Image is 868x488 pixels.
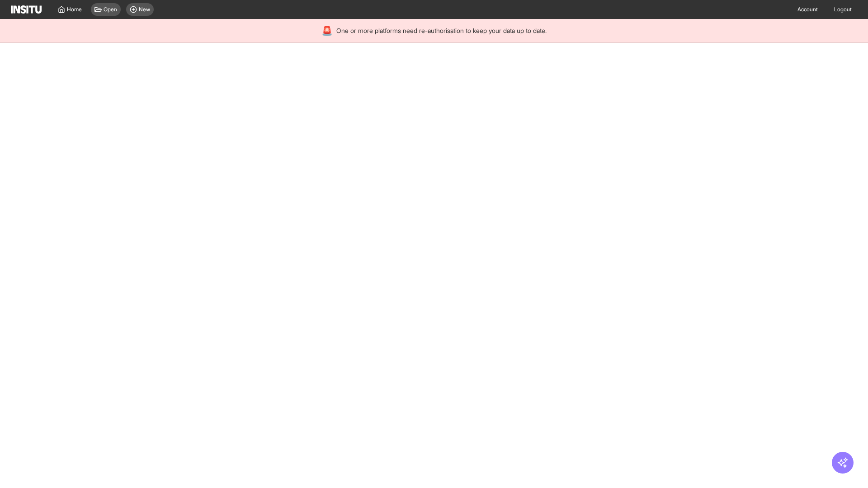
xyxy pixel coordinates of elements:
[321,24,333,37] div: 🚨
[11,5,42,14] img: Logo
[336,26,547,35] span: One or more platforms need re-authorisation to keep your data up to date.
[104,6,117,13] span: Open
[67,6,82,13] span: Home
[139,6,150,13] span: New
